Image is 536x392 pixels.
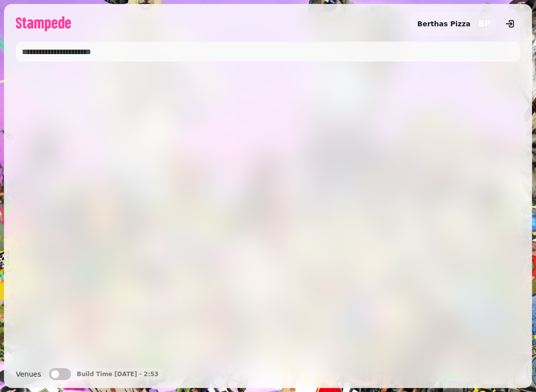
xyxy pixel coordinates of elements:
h2: Berthas Pizza [417,19,470,29]
img: logo [16,16,71,31]
label: Venues [16,368,41,380]
button: logout [500,14,520,34]
p: Build Time [DATE] - 2:53 [77,370,159,378]
span: BP [478,20,490,28]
